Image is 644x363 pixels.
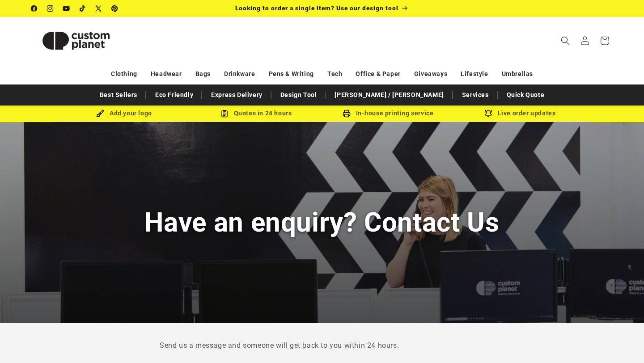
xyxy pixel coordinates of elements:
[555,31,575,51] summary: Search
[31,21,121,61] img: Custom Planet
[224,66,255,82] a: Drinkware
[111,66,137,82] a: Clothing
[190,108,322,119] div: Quotes in 24 hours
[151,66,182,82] a: Headwear
[330,87,448,103] a: [PERSON_NAME] / [PERSON_NAME]
[414,66,447,82] a: Giveaways
[502,87,549,103] a: Quick Quote
[458,87,493,103] a: Services
[235,4,398,12] span: Looking to order a single item? Use our design tool
[356,66,400,82] a: Office & Paper
[269,66,314,82] a: Pens & Writing
[327,66,342,82] a: Tech
[151,87,198,103] a: Eco Friendly
[207,87,267,103] a: Express Delivery
[343,110,351,118] img: In-house printing
[322,108,454,119] div: In-house printing service
[195,66,211,82] a: Bags
[454,108,586,119] div: Live order updates
[58,108,190,119] div: Add your logo
[160,339,484,352] p: Send us a message and someone will get back to you within 24 hours.
[95,87,142,103] a: Best Sellers
[484,110,492,118] img: Order updates
[96,110,104,118] img: Brush Icon
[28,17,124,64] a: Custom Planet
[276,87,322,103] a: Design Tool
[461,66,488,82] a: Lifestyle
[144,205,499,240] h1: Have an enquiry? Contact Us
[502,66,533,82] a: Umbrellas
[220,110,229,118] img: Order Updates Icon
